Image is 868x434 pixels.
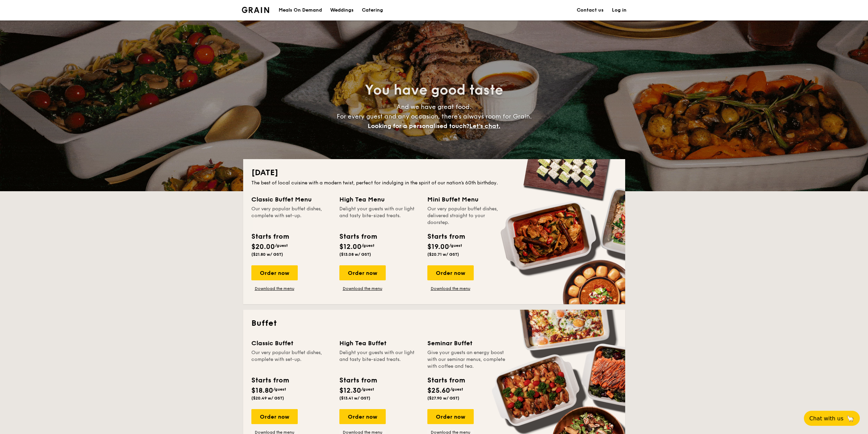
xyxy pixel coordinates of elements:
a: Logotype [242,7,269,13]
span: $12.00 [339,243,362,251]
span: ($21.80 w/ GST) [251,252,283,257]
div: Starts from [339,375,377,386]
span: /guest [275,243,288,248]
div: Starts from [251,232,289,242]
div: Starts from [427,232,465,242]
span: $19.00 [427,243,449,251]
span: And we have great food. For every guest and any occasion, there’s always room for Grain. [337,103,532,130]
div: Our very popular buffet dishes, complete with set-up. [251,206,331,226]
div: Our very popular buffet dishes, complete with set-up. [251,349,331,370]
button: Chat with us🦙 [804,411,860,426]
a: Download the menu [427,286,474,291]
div: Order now [251,409,298,424]
span: $18.80 [251,387,273,395]
img: Grain [242,7,269,13]
div: Mini Buffet Menu [427,195,507,204]
div: Delight your guests with our light and tasty bite-sized treats. [339,206,419,226]
div: Classic Buffet [251,338,331,348]
h2: Buffet [251,318,617,329]
span: /guest [273,387,286,392]
div: High Tea Buffet [339,338,419,348]
div: Our very popular buffet dishes, delivered straight to your doorstep. [427,206,507,226]
div: Give your guests an energy boost with our seminar menus, complete with coffee and tea. [427,349,507,370]
div: Order now [251,265,298,280]
span: 🦙 [846,415,854,422]
span: $20.00 [251,243,275,251]
div: Starts from [251,375,289,386]
span: You have good taste [365,82,503,98]
div: Starts from [339,232,377,242]
a: Download the menu [251,286,298,291]
span: ($27.90 w/ GST) [427,396,459,401]
span: $25.60 [427,387,450,395]
div: Order now [427,409,474,424]
div: Delight your guests with our light and tasty bite-sized treats. [339,349,419,370]
h2: [DATE] [251,167,617,178]
div: Seminar Buffet [427,338,507,348]
div: Order now [339,265,386,280]
div: Classic Buffet Menu [251,195,331,204]
span: /guest [362,243,374,248]
div: Order now [339,409,386,424]
a: Download the menu [339,286,386,291]
span: Looking for a personalised touch? [368,122,469,130]
div: The best of local cuisine with a modern twist, perfect for indulging in the spirit of our nation’... [251,180,617,186]
span: Chat with us [809,415,843,422]
span: ($20.49 w/ GST) [251,396,284,401]
span: /guest [450,387,463,392]
span: ($13.41 w/ GST) [339,396,370,401]
span: /guest [361,387,374,392]
span: /guest [449,243,462,248]
div: Order now [427,265,474,280]
span: $12.30 [339,387,361,395]
span: ($20.71 w/ GST) [427,252,459,257]
span: ($13.08 w/ GST) [339,252,371,257]
span: Let's chat. [469,122,500,130]
div: High Tea Menu [339,195,419,204]
div: Starts from [427,375,465,386]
